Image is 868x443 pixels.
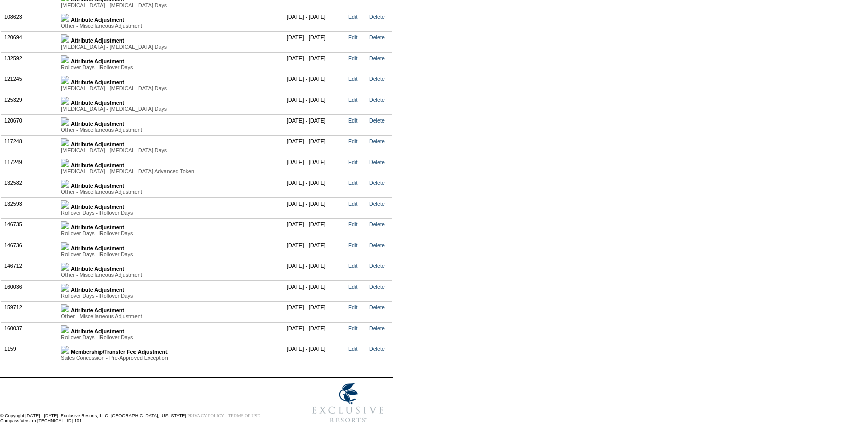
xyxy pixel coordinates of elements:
[369,76,385,82] a: Delete
[61,272,281,278] div: Other - Miscellaneous Adjustment
[284,239,346,260] td: [DATE] - [DATE]
[348,34,357,41] a: Edit
[2,31,58,52] td: 120694
[61,55,69,63] img: b_plus.gif
[61,23,281,29] div: Other - Miscellaneous Adjustment
[2,197,58,218] td: 132593
[71,287,124,293] b: Attribute Adjustment
[71,245,124,251] b: Attribute Adjustment
[348,284,357,290] a: Edit
[284,280,346,301] td: [DATE] - [DATE]
[284,52,346,73] td: [DATE] - [DATE]
[61,97,69,105] img: b_plus.gif
[369,325,385,331] a: Delete
[61,221,69,229] img: b_plus.gif
[284,260,346,280] td: [DATE] - [DATE]
[61,76,69,84] img: b_plus.gif
[369,159,385,165] a: Delete
[61,159,69,167] img: b_plus.gif
[71,183,124,189] b: Attribute Adjustment
[348,97,357,103] a: Edit
[284,197,346,218] td: [DATE] - [DATE]
[284,94,346,114] td: [DATE] - [DATE]
[284,343,346,364] td: [DATE] - [DATE]
[2,114,58,135] td: 120670
[369,242,385,248] a: Delete
[2,280,58,301] td: 160036
[369,304,385,310] a: Delete
[71,307,124,313] b: Attribute Adjustment
[61,14,69,22] img: b_plus.gif
[61,168,281,174] div: [MEDICAL_DATA] - [MEDICAL_DATA] Advanced Token
[284,114,346,135] td: [DATE] - [DATE]
[61,325,69,333] img: b_plus.gif
[369,263,385,269] a: Delete
[348,200,357,207] a: Edit
[369,34,385,41] a: Delete
[61,230,281,236] div: Rollover Days - Rollover Days
[61,355,281,361] div: Sales Concession - Pre-Approved Exception
[348,14,357,20] a: Edit
[284,218,346,239] td: [DATE] - [DATE]
[71,328,124,334] b: Attribute Adjustment
[61,200,69,209] img: b_plus.gif
[61,34,69,43] img: b_plus.gif
[348,117,357,124] a: Edit
[348,138,357,144] a: Edit
[369,117,385,124] a: Delete
[71,141,124,147] b: Attribute Adjustment
[61,85,281,91] div: [MEDICAL_DATA] - [MEDICAL_DATA] Days
[348,180,357,186] a: Edit
[369,284,385,290] a: Delete
[369,346,385,352] a: Delete
[369,14,385,20] a: Delete
[2,343,58,364] td: 1159
[61,44,281,50] div: [MEDICAL_DATA] - [MEDICAL_DATA] Days
[348,159,357,165] a: Edit
[369,221,385,227] a: Delete
[348,221,357,227] a: Edit
[369,97,385,103] a: Delete
[61,293,281,299] div: Rollover Days - Rollover Days
[348,325,357,331] a: Edit
[61,304,69,312] img: b_plus.gif
[348,242,357,248] a: Edit
[61,189,281,195] div: Other - Miscellaneous Adjustment
[369,200,385,207] a: Delete
[61,106,281,112] div: [MEDICAL_DATA] - [MEDICAL_DATA] Days
[284,11,346,31] td: [DATE] - [DATE]
[71,37,124,44] b: Attribute Adjustment
[2,239,58,260] td: 146736
[71,100,124,106] b: Attribute Adjustment
[61,64,281,70] div: Rollover Days - Rollover Days
[71,17,124,23] b: Attribute Adjustment
[369,138,385,144] a: Delete
[348,304,357,310] a: Edit
[228,413,260,418] a: TERMS OF USE
[2,135,58,156] td: 117248
[284,135,346,156] td: [DATE] - [DATE]
[2,322,58,343] td: 160037
[2,156,58,177] td: 117249
[61,210,281,216] div: Rollover Days - Rollover Days
[284,177,346,197] td: [DATE] - [DATE]
[284,156,346,177] td: [DATE] - [DATE]
[369,180,385,186] a: Delete
[284,73,346,94] td: [DATE] - [DATE]
[348,76,357,82] a: Edit
[61,284,69,292] img: b_plus.gif
[61,2,281,8] div: [MEDICAL_DATA] - [MEDICAL_DATA] Days
[61,334,281,340] div: Rollover Days - Rollover Days
[348,346,357,352] a: Edit
[61,127,281,133] div: Other - Miscellaneous Adjustment
[71,120,124,127] b: Attribute Adjustment
[187,413,224,418] a: PRIVACY POLICY
[2,94,58,114] td: 125329
[71,349,167,355] b: Membership/Transfer Fee Adjustment
[2,218,58,239] td: 146735
[71,204,124,210] b: Attribute Adjustment
[348,263,357,269] a: Edit
[61,346,69,354] img: b_plus.gif
[61,313,281,319] div: Other - Miscellaneous Adjustment
[61,147,281,153] div: [MEDICAL_DATA] - [MEDICAL_DATA] Days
